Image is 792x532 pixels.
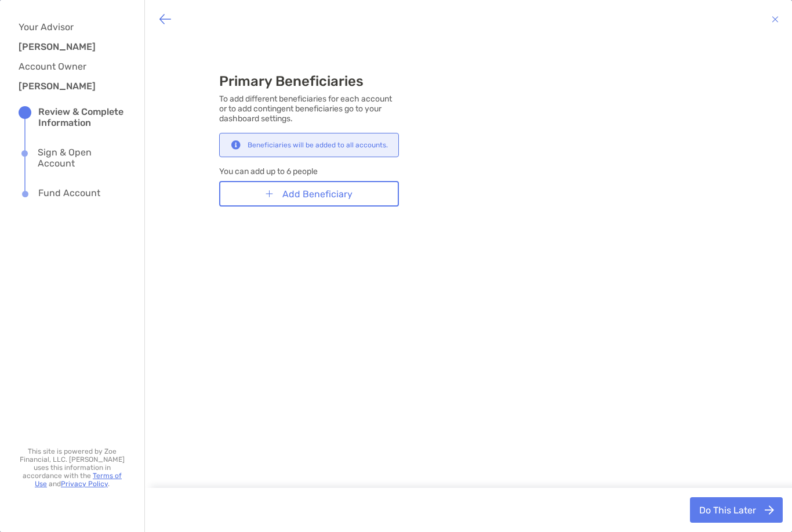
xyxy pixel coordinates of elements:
[35,472,122,488] a: Terms of Use
[219,94,399,124] p: To add different beneficiaries for each account or to add contingent beneficiaries go to your das...
[19,447,126,488] p: This site is powered by Zoe Financial, LLC. [PERSON_NAME] uses this information in accordance wit...
[248,141,388,149] div: Beneficiaries will be added to all accounts.
[61,480,108,488] a: Privacy Policy
[265,190,274,198] img: button icon
[19,81,111,92] h3: [PERSON_NAME]
[772,12,779,26] img: button icon
[219,73,399,89] h3: Primary Beneficiaries
[19,41,111,52] h3: [PERSON_NAME]
[38,106,126,128] div: Review & Complete Information
[229,140,243,150] img: Notification icon
[765,505,774,515] img: button icon
[158,12,172,26] img: button icon
[219,167,399,176] span: You can add up to 6 people
[38,187,100,200] div: Fund Account
[219,181,399,207] button: Add Beneficiary
[690,497,783,523] button: Do This Later
[19,61,117,72] h4: Account Owner
[19,21,117,32] h4: Your Advisor
[38,147,126,169] div: Sign & Open Account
